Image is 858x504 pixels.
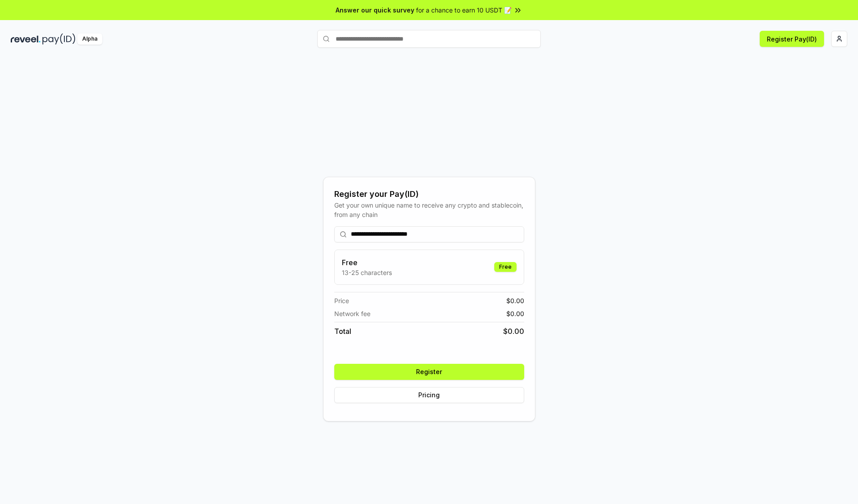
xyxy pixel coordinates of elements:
[11,33,41,45] img: reveel_dark
[760,31,824,47] button: Register Pay(ID)
[342,268,392,277] p: 13-25 characters
[503,326,524,337] span: $ 0.00
[334,387,524,403] button: Pricing
[334,309,370,318] span: Network fee
[506,309,524,318] span: $ 0.00
[494,262,517,272] div: Free
[506,296,524,305] span: $ 0.00
[42,33,76,45] img: pay_id
[334,296,349,305] span: Price
[334,364,524,380] button: Register
[334,188,524,200] div: Register your Pay(ID)
[334,326,351,337] span: Total
[342,257,392,268] h3: Free
[336,5,414,15] span: Answer our quick survey
[334,200,524,219] div: Get your own unique name to receive any crypto and stablecoin, from any chain
[77,33,102,45] div: Alpha
[416,5,512,15] span: for a chance to earn 10 USDT 📝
